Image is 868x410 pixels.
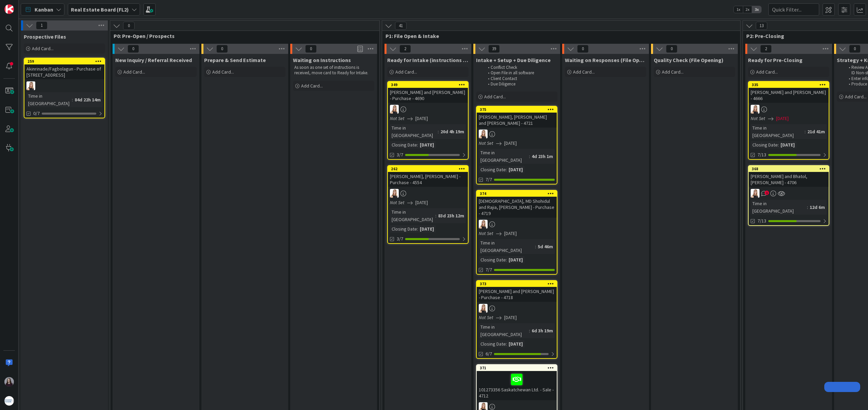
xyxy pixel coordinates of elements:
span: Prepare & Send Estimate [204,57,266,63]
span: Kanban [35,5,53,14]
div: Time in [GEOGRAPHIC_DATA] [26,92,72,107]
div: 262 [391,167,468,171]
span: : [778,141,779,149]
span: Add Card... [212,69,234,75]
span: Add Card... [395,69,417,75]
span: [DATE] [415,199,428,206]
div: 373 [480,281,557,286]
p: As soon as one set of instructions is received, move card to Ready for Intake. [294,65,373,76]
img: DB [26,81,35,90]
i: Not Set [479,230,493,236]
div: Closing Date [751,141,778,149]
img: DB [390,189,399,198]
div: [PERSON_NAME] and Bhatol, [PERSON_NAME] - 4706 [749,172,829,187]
span: 3/7 [397,235,403,242]
div: [DATE] [418,141,436,149]
li: Open File in all software [484,70,556,76]
span: 7/7 [486,176,492,183]
a: 349[PERSON_NAME] and [PERSON_NAME] - Purchase - 4690DBNot Set[DATE]Time in [GEOGRAPHIC_DATA]:20d ... [387,81,469,160]
span: 7/7 [486,266,492,273]
span: : [72,96,73,103]
div: DB [24,81,104,90]
div: 20d 4h 19m [439,128,466,135]
span: Add Card... [662,69,684,75]
div: 335 [749,82,829,88]
div: [DATE] [507,256,525,263]
span: Add Card... [756,69,778,75]
span: : [529,327,530,334]
span: 0 [123,22,135,30]
li: Due Diligence [484,81,556,87]
div: DB [477,304,557,313]
div: 4d 23h 1m [530,153,555,160]
div: Time in [GEOGRAPHIC_DATA] [390,208,435,223]
a: 262[PERSON_NAME], [PERSON_NAME] - Purchase - 4554DBNot Set[DATE]Time in [GEOGRAPHIC_DATA]:83d 23h... [387,165,469,244]
div: Closing Date [479,166,506,173]
span: 13 [756,22,767,30]
div: 335 [752,82,829,87]
span: 1 [36,21,47,30]
span: 2x [743,6,752,13]
img: DB [479,130,488,138]
div: [PERSON_NAME], [PERSON_NAME] and [PERSON_NAME] - 4721 [477,113,557,128]
i: Not Set [390,115,405,121]
div: Time in [GEOGRAPHIC_DATA] [751,200,807,215]
div: [PERSON_NAME], [PERSON_NAME] - Purchase - 4554 [388,172,468,187]
span: Add Card... [845,94,867,100]
span: Add Card... [301,83,323,89]
div: 374 [480,191,557,196]
span: 7/13 [757,217,766,224]
span: P1: File Open & Intake [386,33,732,39]
div: [DATE] [418,225,436,233]
span: : [417,141,418,149]
img: DB [390,105,399,114]
span: : [807,203,808,211]
div: 368[PERSON_NAME] and Bhatol, [PERSON_NAME] - 4706 [749,166,829,187]
span: Add Card... [32,45,54,52]
a: 368[PERSON_NAME] and Bhatol, [PERSON_NAME] - 4706DBTime in [GEOGRAPHIC_DATA]:12d 6m7/13 [748,165,829,226]
span: : [805,128,806,135]
div: Closing Date [390,225,417,233]
div: 259Akinrinade/Fagbolagun - Purchase of [STREET_ADDRESS] [24,58,104,79]
div: 5d 46m [536,243,555,250]
div: DB [749,189,829,198]
div: 373[PERSON_NAME] and [PERSON_NAME] - Purchase - 4718 [477,281,557,302]
div: 375 [477,106,557,113]
a: 374[DEMOGRAPHIC_DATA], MD Shohidul and Rajia, [PERSON_NAME] - Purchase - 4719DBNot Set[DATE]Time ... [476,190,557,275]
span: : [506,340,507,348]
span: 0 [849,45,861,53]
div: 84d 22h 14m [73,96,102,103]
span: : [506,166,507,173]
div: 374 [477,191,557,197]
div: Time in [GEOGRAPHIC_DATA] [751,124,805,139]
a: 259Akinrinade/Fagbolagun - Purchase of [STREET_ADDRESS]DBTime in [GEOGRAPHIC_DATA]:84d 22h 14m0/7 [24,58,105,118]
span: Add Card... [484,94,506,100]
span: 2 [399,45,411,53]
div: 259 [24,58,104,64]
input: Quick Filter... [768,3,819,16]
li: Conflict Check [484,65,556,70]
div: 371101273356 Saskatchewan Ltd. - Sale - 4712 [477,365,557,400]
span: : [506,256,507,263]
span: Prospective Files [24,33,66,40]
div: Closing Date [390,141,417,149]
span: P0: Pre-Open / Prospects [114,33,371,39]
div: Closing Date [479,340,506,348]
i: Not Set [479,314,493,320]
div: 101273356 Saskatchewan Ltd. - Sale - 4712 [477,371,557,400]
img: BC [4,377,14,387]
div: [DATE] [779,141,796,149]
a: 335[PERSON_NAME] and [PERSON_NAME] - 4666DBNot Set[DATE]Time in [GEOGRAPHIC_DATA]:21d 41mClosing ... [748,81,829,160]
a: 373[PERSON_NAME] and [PERSON_NAME] - Purchase - 4718DBNot Set[DATE]Time in [GEOGRAPHIC_DATA]:6d 3... [476,280,557,359]
span: : [438,128,439,135]
div: [PERSON_NAME] and [PERSON_NAME] - Purchase - 4718 [477,287,557,302]
span: Add Card... [573,69,595,75]
span: 1x [734,6,743,13]
i: Not Set [479,140,493,146]
div: 259 [27,59,104,64]
div: 371 [477,365,557,371]
div: 374[DEMOGRAPHIC_DATA], MD Shohidul and Rajia, [PERSON_NAME] - Purchase - 4719 [477,191,557,218]
img: Visit kanbanzone.com [4,4,14,14]
li: Client Contact [484,76,556,81]
div: 368 [749,166,829,172]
